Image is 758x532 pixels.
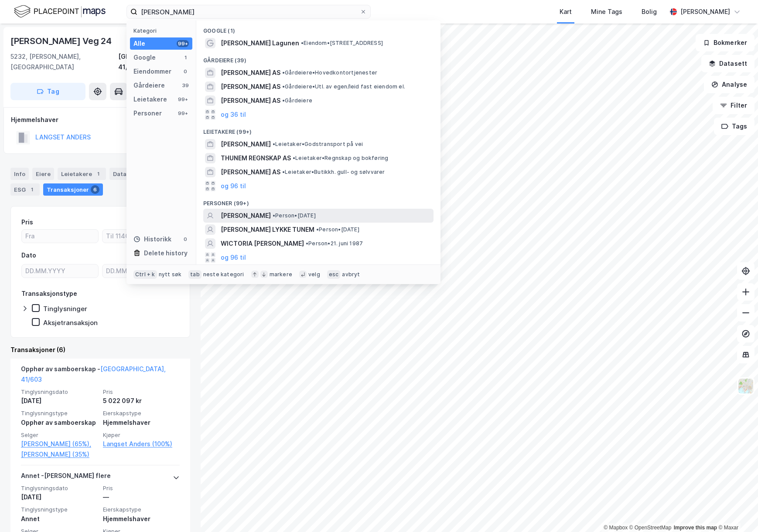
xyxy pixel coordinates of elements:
div: 99+ [177,96,189,103]
a: Langset Anders (100%) [103,439,180,449]
input: Søk på adresse, matrikkel, gårdeiere, leietakere eller personer [137,5,360,18]
div: Tinglysninger [43,305,87,313]
span: Eierskapstype [103,506,180,513]
span: THUNEM REGNSKAP AS [221,153,291,163]
div: 1 [27,185,36,194]
span: Kjøper [103,431,180,439]
span: • [282,69,285,76]
div: — [103,492,180,502]
div: Delete history [144,248,188,258]
div: Info [10,168,29,180]
img: logo.f888ab2527a4732fd821a326f86c7f29.svg [14,4,106,19]
div: Kontrollprogram for chat [714,490,758,532]
div: Ctrl + k [133,270,157,279]
div: Opphør av samboerskap [21,417,98,428]
span: Gårdeiere • Hovedkontortjenester [282,69,377,76]
span: [PERSON_NAME] AS [221,68,280,78]
button: og 96 til [221,252,246,263]
div: Bolig [642,7,657,17]
span: Person • [DATE] [273,212,316,219]
div: Aksjetransaksjon [43,319,98,327]
div: Gårdeiere (39) [196,50,440,66]
button: Filter [713,97,755,114]
div: [GEOGRAPHIC_DATA], 41/603 [118,51,190,72]
span: Person • [DATE] [316,226,359,233]
div: Transaksjoner [43,183,103,196]
div: velg [308,271,320,278]
span: [PERSON_NAME] AS [221,81,280,92]
input: DD.MM.YYYY [102,264,179,278]
span: WICTORIA [PERSON_NAME] [221,238,304,249]
button: Datasett [701,55,755,72]
span: [PERSON_NAME] [221,210,271,221]
div: [DATE] [21,492,98,502]
span: Gårdeiere • Utl. av egen/leid fast eiendom el. [282,83,405,90]
div: Annet - [PERSON_NAME] flere [21,471,111,485]
span: [PERSON_NAME] AS [221,167,280,177]
span: [PERSON_NAME] Lagunen [221,38,299,48]
div: 1 [94,169,102,178]
span: Leietaker • Butikkh. gull- og sølvvarer [282,169,385,176]
div: 99+ [177,110,189,117]
span: Leietaker • Godstransport på vei [273,141,363,148]
div: Annet [21,514,98,524]
span: • [273,141,275,147]
div: 0 [182,68,189,75]
div: Google (1) [196,20,440,36]
div: Leietakere [58,168,106,180]
span: [PERSON_NAME] AS [221,95,280,106]
div: esc [327,270,341,279]
div: Google [133,52,156,63]
span: Tinglysningstype [21,506,98,513]
button: og 36 til [221,109,246,120]
span: Gårdeiere [282,97,312,104]
span: Person • 21. juni 1987 [306,240,363,247]
div: Kategori [133,27,192,34]
div: Alle [133,38,145,49]
a: [PERSON_NAME] (35%) [21,449,98,460]
div: 99+ [177,40,189,47]
div: Hjemmelshaver [103,514,180,524]
div: Transaksjonstype [21,288,77,299]
input: Til 11400000 [102,230,179,243]
div: Dato [21,250,36,261]
iframe: Chat Widget [714,490,758,532]
span: • [306,240,308,247]
span: Leietaker • Regnskap og bokføring [293,155,388,162]
span: Selger [21,431,98,439]
span: • [282,83,285,90]
div: Gårdeiere [133,80,165,91]
span: • [301,40,304,46]
div: 1 [182,54,189,61]
div: markere [270,271,292,278]
span: • [282,169,285,175]
span: Pris [103,485,180,492]
div: [PERSON_NAME] [680,7,730,17]
a: Improve this map [674,525,717,531]
div: [PERSON_NAME] Veg 24 [10,34,113,48]
div: Transaksjoner (6) [10,345,190,355]
input: DD.MM.YYYY [22,264,98,278]
div: Personer (99+) [196,193,440,209]
button: Tags [714,118,755,135]
span: • [316,226,319,233]
span: Tinglysningstype [21,410,98,417]
div: tab [188,270,201,279]
button: Bokmerker [696,34,755,51]
div: Eiendommer [133,66,171,77]
span: • [273,212,275,219]
div: Personer [133,108,162,119]
span: Eierskapstype [103,410,180,417]
div: Eiere [32,168,54,180]
div: avbryt [342,271,360,278]
div: ESG [10,183,40,196]
div: [DATE] [21,396,98,406]
input: Fra [22,230,98,243]
span: • [293,155,295,161]
span: [PERSON_NAME] [221,139,271,149]
div: nytt søk [159,271,182,278]
div: 39 [182,82,189,89]
span: Tinglysningsdato [21,485,98,492]
div: 5232, [PERSON_NAME], [GEOGRAPHIC_DATA] [10,51,118,72]
div: 0 [182,236,189,243]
